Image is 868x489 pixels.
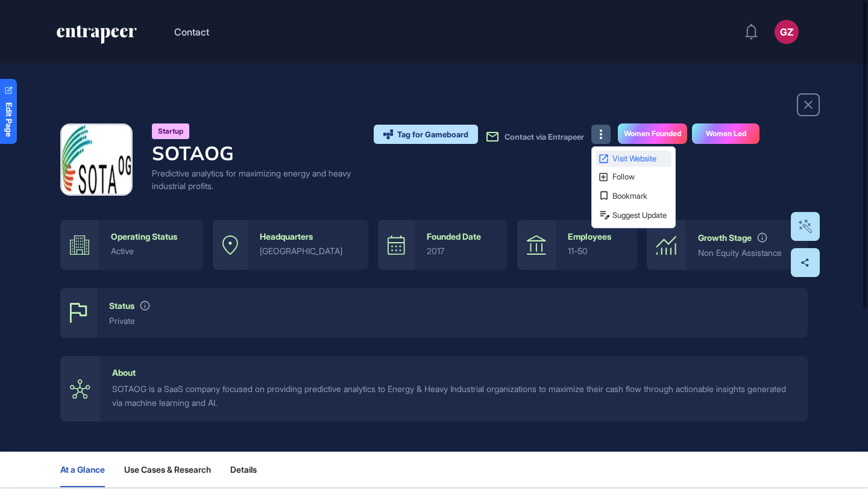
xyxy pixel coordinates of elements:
div: active [111,246,191,256]
a: entrapeer-logo [55,25,138,48]
h4: SOTAOG [152,142,357,164]
div: 2017 [427,246,495,256]
div: Headquarters [260,232,313,241]
span: Tag for Gameboard [397,131,468,139]
div: Employees [568,232,611,241]
button: Contact via Entrapeer [485,129,584,144]
span: Visit Website [612,155,669,163]
button: Women Led [692,123,759,144]
span: Contact via Entrapeer [505,132,584,142]
div: Status [109,301,134,311]
span: Suggest Update [612,211,669,219]
div: Startup [152,123,189,139]
button: Visit WebsiteFollowBookmarkSuggest Update [591,125,611,144]
div: private [109,316,796,326]
button: GZ [775,20,799,44]
button: Details [230,452,266,487]
img: SOTAOG-logo [62,125,131,194]
span: At a Glance [60,465,105,475]
div: About [112,368,136,378]
button: Bookmark [596,187,671,204]
div: Growth Stage [698,233,752,243]
button: Follow [596,169,671,185]
button: Women Founded [618,123,687,144]
button: Contact [174,24,209,40]
div: 11-50 [568,246,625,256]
div: Operating Status [111,232,177,241]
span: Bookmark [612,192,669,200]
button: Use Cases & Research [124,452,211,487]
button: Suggest Update [596,207,671,224]
span: Follow [612,173,669,181]
span: Use Cases & Research [124,465,211,475]
div: SOTAOG is a SaaS company focused on providing predictive analytics to Energy & Heavy Industrial o... [112,382,796,410]
div: Founded Date [427,232,481,241]
div: Predictive analytics for maximizing energy and heavy industrial profits. [152,167,357,192]
span: Details [230,465,257,475]
div: [GEOGRAPHIC_DATA] [260,246,356,256]
button: At a Glance [60,452,105,487]
span: Edit Page [5,102,13,137]
a: Visit Website [596,151,671,167]
div: Non Equity Assistance [698,248,796,258]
